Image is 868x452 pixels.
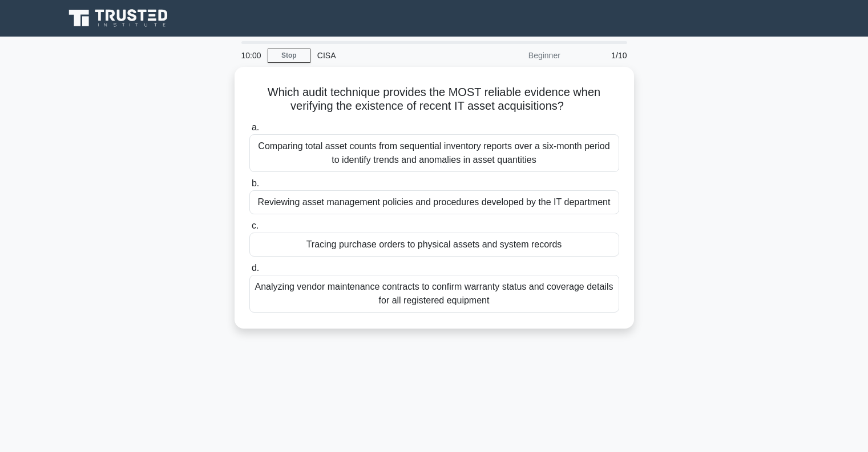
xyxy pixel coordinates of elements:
div: Reviewing asset management policies and procedures developed by the IT department [249,190,619,214]
div: Beginner [467,44,567,67]
div: Tracing purchase orders to physical assets and system records [249,233,619,257]
div: 10:00 [235,44,268,67]
a: Stop [268,49,310,63]
div: Comparing total asset counts from sequential inventory reports over a six-month period to identif... [249,134,619,172]
span: b. [252,178,259,188]
div: Analyzing vendor maintenance contracts to confirm warranty status and coverage details for all re... [249,275,619,313]
div: 1/10 [567,44,634,67]
div: CISA [310,44,467,67]
span: d. [252,263,259,273]
span: c. [252,221,259,230]
span: a. [252,122,259,132]
h5: Which audit technique provides the MOST reliable evidence when verifying the existence of recent ... [248,85,620,114]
